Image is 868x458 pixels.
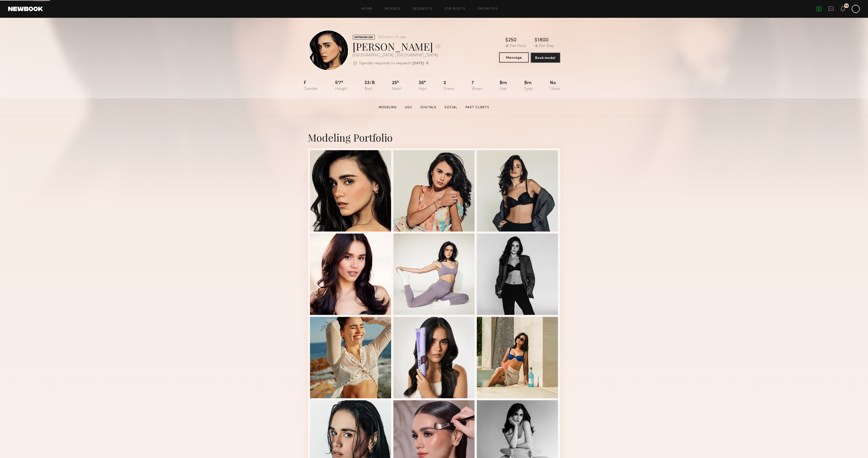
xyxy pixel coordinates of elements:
[445,7,466,11] a: Job Posts
[539,44,554,49] div: Per Day
[419,105,438,110] a: Digitals
[413,7,432,11] a: Requests
[353,53,441,58] div: [GEOGRAPHIC_DATA] , [GEOGRAPHIC_DATA]
[403,105,415,110] a: UGC
[413,62,424,65] b: [DATE]
[308,131,560,144] div: Modeling Portfolio
[443,105,459,110] a: Social
[845,5,848,7] div: 79
[508,38,517,43] div: 250
[361,7,373,11] a: Home
[524,81,533,91] div: Brn
[550,81,560,91] div: No
[304,81,318,91] div: F
[510,44,526,49] div: Per Hour
[353,40,441,53] div: [PERSON_NAME]
[444,81,454,91] div: 2
[377,105,399,110] a: Modeling
[335,81,347,91] div: 5'7"
[364,81,375,91] div: 33/b
[535,38,537,43] div: $
[382,36,406,39] div: Online < 1hr ago
[499,52,529,63] button: Message
[392,81,402,91] div: 25"
[537,38,549,43] div: 1800
[419,81,426,91] div: 36"
[463,105,491,110] a: Past Clients
[499,81,507,91] div: Brn
[505,38,508,43] div: $
[385,7,401,11] a: Models
[353,35,375,40] div: EXPERIENCED
[478,7,498,11] a: Favorites
[359,62,411,65] p: Typically responds to requests
[531,53,560,63] button: Book model
[472,81,482,91] div: 7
